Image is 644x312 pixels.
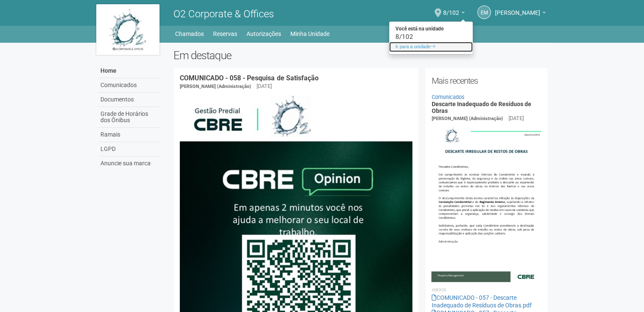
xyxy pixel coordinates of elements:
a: Autorizações [246,28,281,40]
a: 8/102 [443,11,465,17]
a: Documentos [98,93,161,107]
a: Minha Unidade [290,28,330,40]
a: LGPD [98,142,161,156]
a: [PERSON_NAME] [495,11,546,17]
h2: Mais recentes [431,74,541,87]
div: [DATE] [508,115,523,122]
li: Anexos [431,286,541,294]
a: Comunicados [431,94,464,100]
a: Comunicados [98,78,161,93]
a: Grade de Horários dos Ônibus [98,107,161,128]
img: COMUNICADO%20-%20057%20-%20Descarte%20Inadequado%20de%20Res%C3%ADduos%20de%20Obras.jpg [431,123,541,282]
span: Ellen Medeiros [495,1,540,16]
div: [DATE] [257,82,272,90]
a: COMUNICADO - 058 - Pesquisa de Satisfação [180,74,318,82]
a: Home [98,64,161,78]
div: 8/102 [389,34,473,40]
span: [PERSON_NAME] (Administração) [431,116,503,121]
span: [PERSON_NAME] (Administração) [180,84,251,89]
strong: Você está na unidade [389,24,473,34]
span: 8/102 [443,1,459,16]
a: Descarte Inadequado de Resíduos de Obras [431,101,531,114]
h2: Em destaque [173,49,548,62]
a: EM [477,5,491,19]
a: Chamados [175,28,204,40]
a: Ir para a unidade [389,42,473,52]
a: Anuncie sua marca [98,156,161,170]
span: O2 Corporate & Offices [173,8,274,20]
a: COMUNICADO - 057 - Descarte Inadequado de Resíduos de Obras.pdf [431,294,531,309]
a: Reservas [213,28,237,40]
a: Ramais [98,128,161,142]
img: logo.jpg [96,4,160,55]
